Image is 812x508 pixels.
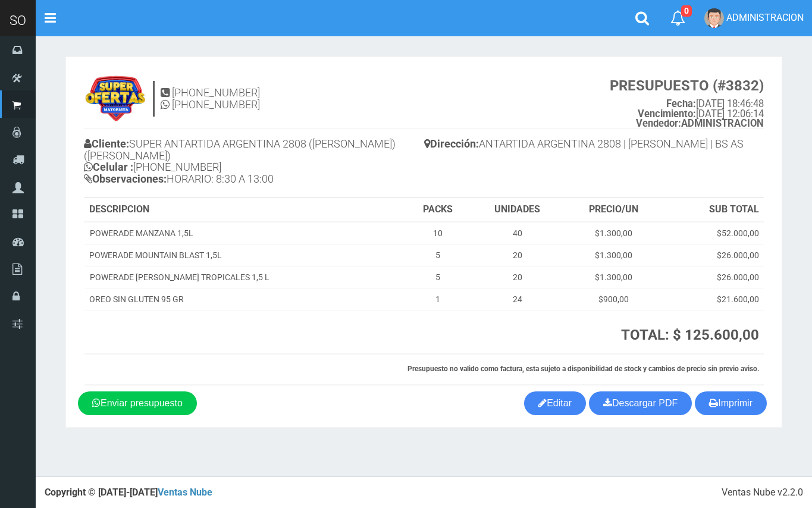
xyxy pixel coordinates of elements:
strong: Presupuesto no valido como factura, esta sujeto a disponibilidad de stock y cambios de precio sin... [407,365,759,373]
td: $900,00 [564,288,663,310]
td: POWERADE [PERSON_NAME] TROPICALES 1,5 L [84,266,405,288]
small: [DATE] 18:46:48 [DATE] 12:06:14 [610,78,764,129]
td: 1 [405,288,471,310]
b: ADMINISTRACION [636,118,764,129]
td: $21.600,00 [663,288,764,310]
td: $1.300,00 [564,244,663,266]
td: 20 [471,266,564,288]
span: Enviar presupuesto [101,398,183,408]
span: 0 [681,5,692,17]
b: Observaciones: [84,173,167,185]
h4: SUPER ANTARTIDA ARGENTINA 2808 ([PERSON_NAME]) ([PERSON_NAME]) [PHONE_NUMBER] HORARIO: 8:30 A 13:00 [84,135,424,191]
td: $26.000,00 [663,244,764,266]
img: 9k= [84,75,147,123]
th: PACKS [405,198,471,222]
th: DESCRIPCION [84,198,405,222]
td: 20 [471,244,564,266]
td: 40 [471,222,564,244]
td: POWERADE MOUNTAIN BLAST 1,5L [84,244,405,266]
strong: Vendedor: [636,118,681,129]
td: 5 [405,244,471,266]
b: Celular : [84,161,133,173]
td: 5 [405,266,471,288]
td: $26.000,00 [663,266,764,288]
b: Cliente: [84,137,129,150]
td: OREO SIN GLUTEN 95 GR [84,288,405,310]
td: $1.300,00 [564,266,663,288]
img: User Image [704,8,724,28]
h4: ANTARTIDA ARGENTINA 2808 | [PERSON_NAME] | BS AS [424,135,764,156]
b: Dirección: [424,137,479,150]
strong: Vencimiento: [638,108,696,120]
span: ADMINISTRACION [726,12,804,23]
strong: Copyright © [DATE]-[DATE] [45,487,212,498]
h4: [PHONE_NUMBER] [PHONE_NUMBER] [161,87,260,111]
strong: Fecha: [666,98,696,109]
strong: TOTAL: $ 125.600,00 [621,327,759,343]
a: Editar [524,391,586,415]
td: $1.300,00 [564,222,663,244]
th: UNIDADES [471,198,564,222]
div: Ventas Nube v2.2.0 [722,486,803,500]
button: Imprimir [695,391,767,415]
th: SUB TOTAL [663,198,764,222]
a: Descargar PDF [589,391,692,415]
a: Enviar presupuesto [78,391,197,415]
th: PRECIO/UN [564,198,663,222]
td: POWERADE MANZANA 1,5L [84,222,405,244]
strong: PRESUPUESTO (#3832) [610,77,764,94]
td: $52.000,00 [663,222,764,244]
td: 24 [471,288,564,310]
a: Ventas Nube [158,487,212,498]
td: 10 [405,222,471,244]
